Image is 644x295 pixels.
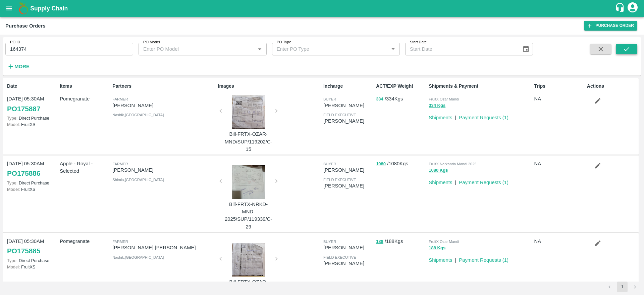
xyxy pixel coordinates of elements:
div: account of current user [627,1,639,15]
input: Enter PO Model [141,45,245,53]
p: NA [534,160,584,167]
a: Supply Chain [30,4,615,13]
button: 188 Kgs [429,244,445,252]
p: [PERSON_NAME] [323,102,373,109]
span: buyer [323,97,336,101]
p: / 188 Kgs [376,238,426,245]
input: Enter PO Type [274,45,378,53]
p: [PERSON_NAME] [323,117,373,125]
p: Bill-FRTX-OZAR-MND/SUP/119202/C-15 [223,130,274,153]
p: [PERSON_NAME] [323,260,373,267]
div: | [452,254,456,264]
a: Payment Requests (1) [459,115,508,120]
span: Type: [7,258,17,263]
p: Images [218,83,321,90]
button: Choose date [520,43,532,55]
p: Shipments & Payment [429,83,531,90]
span: field executive [323,113,356,117]
strong: More [14,64,30,69]
span: Model: [7,264,20,269]
span: field executive [323,178,356,182]
button: Open [255,45,264,53]
button: Open [389,45,397,53]
button: 1080 [376,160,386,168]
p: / 1080 Kgs [376,160,426,168]
img: logo [17,2,30,15]
p: FruitXS [7,121,57,128]
p: Direct Purchase [7,115,57,121]
div: Purchase Orders [5,22,46,30]
span: field executive [323,255,356,259]
p: [PERSON_NAME] [323,182,373,189]
p: Incharge [323,83,373,90]
span: FruitX Ozar Mandi [429,97,459,101]
span: Type: [7,180,17,185]
p: Pomegranate [60,95,110,102]
p: Items [60,83,110,90]
a: PO175886 [7,167,40,179]
span: Shimla , [GEOGRAPHIC_DATA] [112,178,164,182]
p: Pomegranate [60,238,110,245]
p: Direct Purchase [7,257,57,264]
span: Type: [7,116,17,121]
p: [PERSON_NAME] [112,102,215,109]
a: PO175887 [7,103,40,115]
label: PO ID [10,40,20,45]
p: [DATE] 05:30AM [7,160,57,167]
a: Shipments [429,115,452,120]
nav: pagination navigation [603,282,641,292]
b: Supply Chain [30,5,68,12]
span: FruitX Ozar Mandi [429,240,459,244]
p: NA [534,238,584,245]
input: Enter PO ID [5,43,133,55]
a: PO175885 [7,245,40,257]
p: FruitXS [7,264,57,270]
button: open drawer [1,1,17,16]
span: Farmer [112,97,128,101]
p: [PERSON_NAME] [112,166,215,174]
span: Nashik , [GEOGRAPHIC_DATA] [112,255,164,259]
button: 188 [376,238,383,246]
div: | [452,176,456,186]
a: Payment Requests (1) [459,257,508,263]
span: Model: [7,187,20,192]
button: 1080 Kgs [429,167,448,174]
button: page 1 [617,282,628,292]
button: 334 Kgs [429,102,445,110]
div: | [452,111,456,121]
p: ACT/EXP Weight [376,83,426,90]
span: Farmer [112,162,128,166]
button: More [5,61,31,72]
p: NA [534,95,584,102]
span: Model: [7,122,20,127]
a: Shipments [429,180,452,185]
p: [PERSON_NAME] [323,244,373,251]
a: Shipments [429,257,452,263]
a: Payment Requests (1) [459,180,508,185]
p: Date [7,83,57,90]
p: Bill-FRTX-NRKD-MND-2025/SUP/119339/C-29 [223,201,274,230]
p: Direct Purchase [7,180,57,186]
p: [PERSON_NAME] [PERSON_NAME] [112,244,215,251]
span: buyer [323,162,336,166]
p: Actions [587,83,637,90]
label: PO Model [143,40,160,45]
p: [DATE] 05:30AM [7,95,57,102]
p: [PERSON_NAME] [323,166,373,174]
input: Start Date [405,43,517,55]
span: buyer [323,240,336,244]
a: Purchase Order [584,21,637,31]
span: Farmer [112,240,128,244]
div: customer-support [615,2,627,14]
p: Apple - Royal - Selected [60,160,110,175]
span: FruitX Narkanda Mandi 2025 [429,162,476,166]
p: Partners [112,83,215,90]
label: PO Type [277,40,291,45]
p: FruitXS [7,186,57,193]
label: Start Date [410,40,427,45]
button: 334 [376,95,383,103]
span: Nashik , [GEOGRAPHIC_DATA] [112,113,164,117]
p: [DATE] 05:30AM [7,238,57,245]
p: / 334 Kgs [376,95,426,103]
p: Trips [534,83,584,90]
